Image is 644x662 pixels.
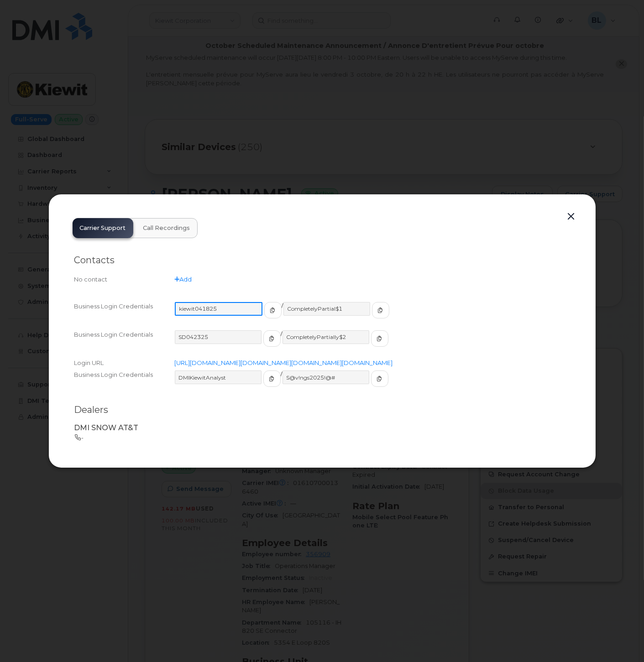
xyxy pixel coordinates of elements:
a: Add [175,276,192,283]
div: / [175,302,570,327]
iframe: Messenger Launcher [604,622,637,655]
div: / [175,330,570,355]
div: Business Login Credentials [74,330,175,355]
h2: Dealers [74,404,570,416]
a: [URL][DOMAIN_NAME][DOMAIN_NAME][DOMAIN_NAME][DOMAIN_NAME] [175,359,393,366]
div: Business Login Credentials [74,302,175,327]
button: copy to clipboard [263,330,281,347]
button: copy to clipboard [372,302,389,318]
button: copy to clipboard [263,370,281,387]
button: copy to clipboard [371,370,388,387]
button: copy to clipboard [371,330,388,347]
div: / [175,370,570,395]
h2: Contacts [74,255,570,266]
div: No contact [74,275,175,284]
p: DMI SNOW AT&T [74,423,570,433]
button: copy to clipboard [264,302,282,318]
p: - [74,433,570,442]
div: Business Login Credentials [74,370,175,395]
span: Call Recordings [143,224,190,232]
div: Login URL [74,359,175,367]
